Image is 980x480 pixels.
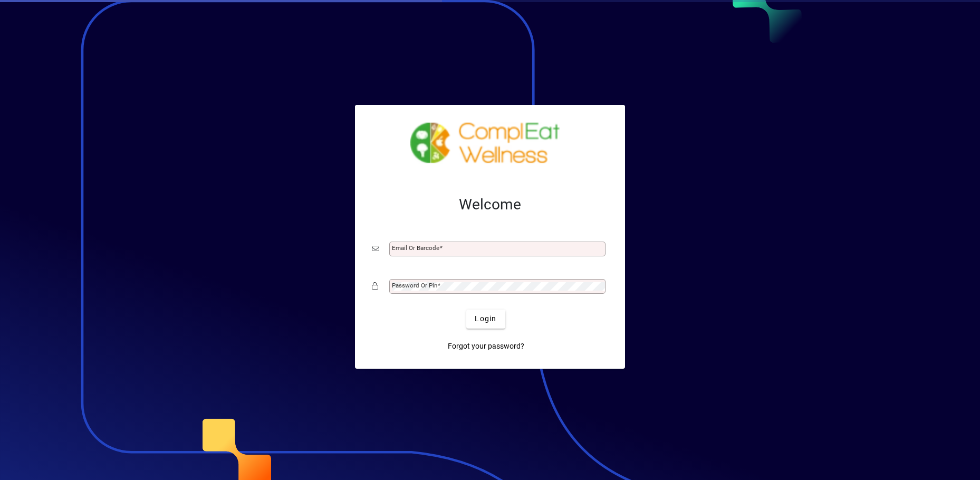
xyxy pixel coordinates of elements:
mat-label: Email or Barcode [392,244,439,252]
span: Forgot your password? [448,341,524,352]
span: Login [475,313,496,324]
a: Forgot your password? [444,337,529,356]
button: Login [466,310,505,329]
mat-label: Password or Pin [392,282,437,289]
h2: Welcome [372,196,608,214]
